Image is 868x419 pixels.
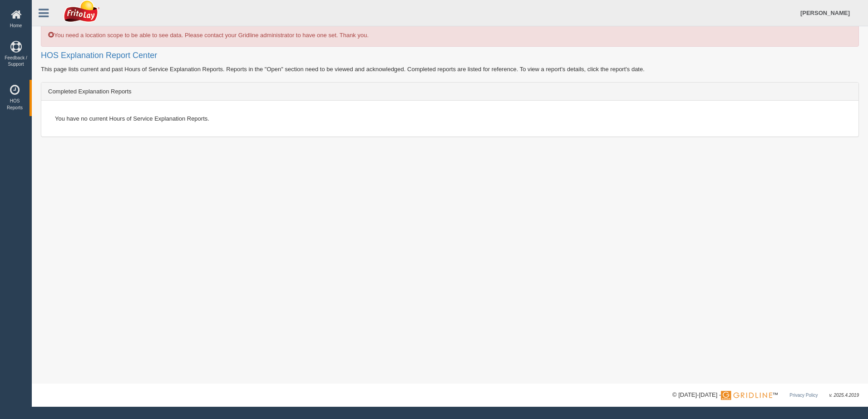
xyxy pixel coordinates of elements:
[672,390,859,400] div: © [DATE]-[DATE] - ™
[41,83,858,101] div: Completed Explanation Reports
[789,393,818,398] a: Privacy Policy
[41,51,859,60] h2: HOS Explanation Report Center
[721,391,772,400] img: Gridline
[48,107,852,130] div: You have no current Hours of Service Explanation Reports.
[829,393,859,398] span: v. 2025.4.2019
